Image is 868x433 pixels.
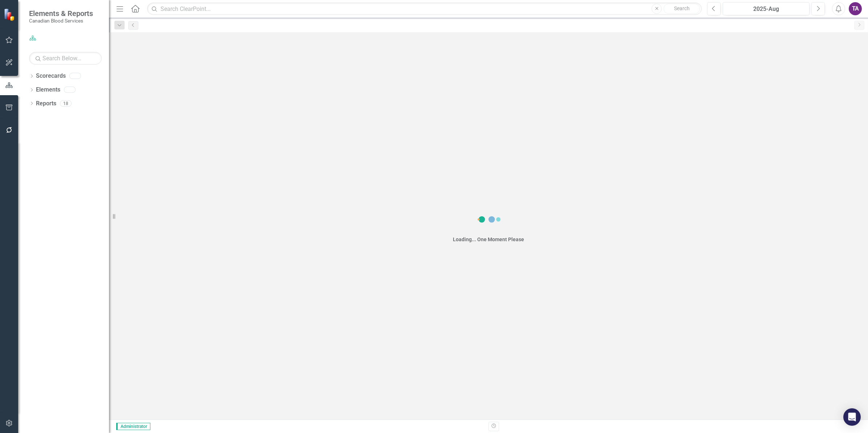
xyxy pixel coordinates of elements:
button: 2025-Aug [723,2,810,15]
img: ClearPoint Strategy [4,8,16,21]
span: Search [674,5,690,11]
div: Loading... One Moment Please [453,236,524,243]
a: Scorecards [36,72,66,80]
button: TA [849,2,862,15]
div: 2025-Aug [725,5,807,13]
a: Reports [36,100,56,108]
div: Open Intercom Messenger [843,408,861,426]
button: Search [664,4,700,14]
span: Administrator [116,423,150,430]
a: Elements [36,86,60,94]
span: Elements & Reports [29,9,93,18]
small: Canadian Blood Services [29,18,93,24]
input: Search ClearPoint... [147,3,702,15]
div: 18 [60,100,72,106]
input: Search Below... [29,52,102,65]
